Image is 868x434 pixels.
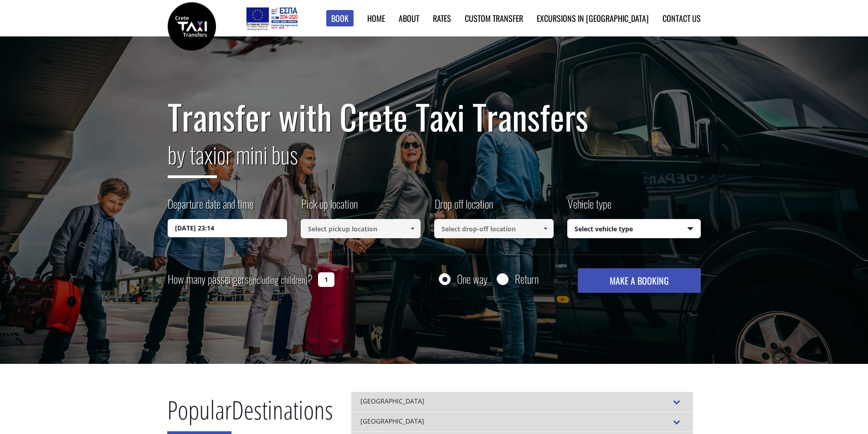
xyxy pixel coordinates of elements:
label: Return [515,273,539,285]
span: Popular [167,392,231,434]
img: Crete Taxi Transfers | Safe Taxi Transfer Services from to Heraklion Airport, Chania Airport, Ret... [168,2,216,51]
span: Select vehicle type [568,220,700,239]
input: Select drop-off location [434,219,554,238]
a: Show All Items [405,219,420,238]
div: [GEOGRAPHIC_DATA] [351,392,693,412]
a: Book [326,10,354,27]
a: Crete Taxi Transfers | Safe Taxi Transfer Services from to Heraklion Airport, Chania Airport, Ret... [168,20,216,30]
label: How many passengers ? [168,268,313,291]
div: [GEOGRAPHIC_DATA] [351,412,693,432]
label: Departure date and time [168,196,253,219]
input: Select pickup location [301,219,421,238]
a: Rates [433,12,451,24]
label: One way [457,273,488,285]
a: Home [367,12,385,24]
a: Contact us [663,12,701,24]
a: About [399,12,419,24]
a: Show All Items [538,219,553,238]
span: by taxi [168,137,217,178]
a: Custom Transfer [465,12,523,24]
label: Pick up location [301,196,358,219]
h2: or mini bus [168,136,701,185]
h1: Transfer with Crete Taxi Transfers [168,97,701,136]
label: Vehicle type [567,196,611,219]
label: Drop off location [434,196,493,219]
img: e-bannersEUERDF180X90.jpg [245,5,299,32]
a: Excursions in [GEOGRAPHIC_DATA] [537,12,649,24]
small: (including children) [249,273,308,286]
button: MAKE A BOOKING [578,268,700,293]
